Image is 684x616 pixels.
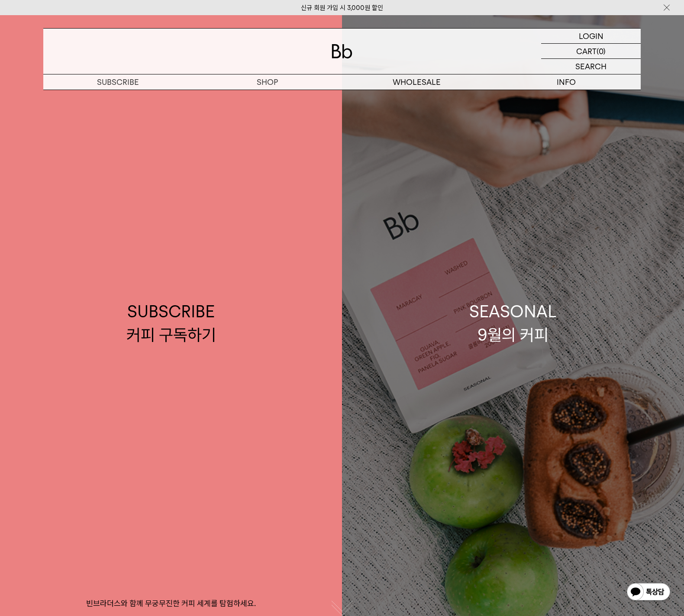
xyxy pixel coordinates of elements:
p: SEARCH [575,59,607,74]
p: CART [576,44,597,58]
a: LOGIN [541,29,641,44]
p: LOGIN [579,29,603,43]
a: CART (0) [541,44,641,59]
p: (0) [597,44,606,58]
div: SEASONAL 9월의 커피 [469,300,557,346]
p: INFO [491,74,641,90]
img: 카카오톡 채널 1:1 채팅 버튼 [626,582,671,603]
a: SHOP [193,74,342,90]
p: WHOLESALE [342,74,491,90]
div: SUBSCRIBE 커피 구독하기 [126,300,216,346]
a: SUBSCRIBE [43,74,193,90]
img: 로고 [332,44,352,58]
a: 신규 회원 가입 시 3,000원 할인 [301,4,383,12]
